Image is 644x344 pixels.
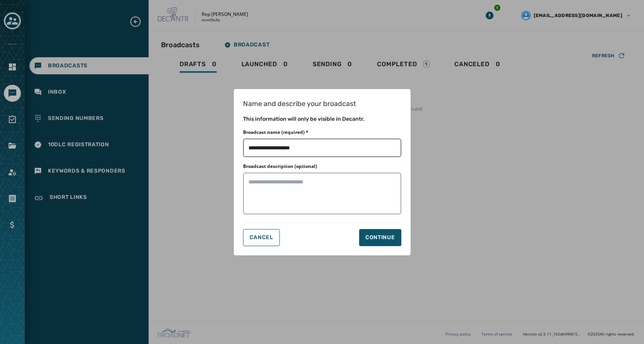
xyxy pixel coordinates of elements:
h2: This information will only be visible in Decantr. [243,115,401,123]
button: Continue [359,229,401,246]
label: Broadcast description (optional) [243,163,317,169]
button: Cancel [243,229,280,246]
label: Broadcast name (required) * [243,129,308,135]
div: Continue [365,234,395,241]
span: Cancel [250,234,273,241]
h1: Name and describe your broadcast [243,98,401,109]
